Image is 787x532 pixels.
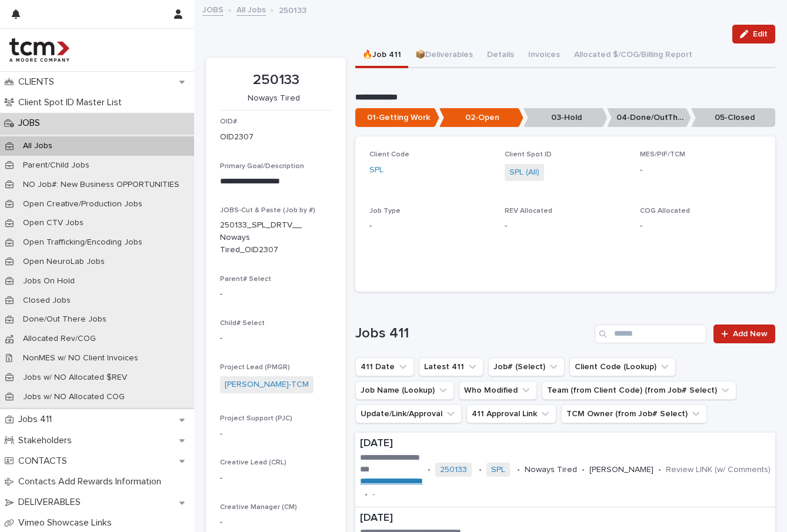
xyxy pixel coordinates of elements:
[369,220,491,232] p: -
[14,180,189,190] p: NO Job#: New Business OPPORTUNITIES
[14,296,80,306] p: Closed Jobs
[666,465,771,475] p: Review LINK (w/ Comments)
[220,332,332,344] p: -
[220,118,237,125] span: OID#
[14,276,84,286] p: Jobs On Hold
[220,504,297,511] span: Creative Manager (CM)
[521,44,567,68] button: Invoices
[220,516,332,528] p: -
[607,108,691,128] p: 04-Done/OutThere
[220,320,265,327] span: Child# Select
[567,44,699,68] button: Allocated $/COG/Billing Report
[595,324,706,343] input: Search
[517,465,520,475] p: •
[733,330,768,338] span: Add New
[360,512,771,525] p: [DATE]
[491,465,505,475] a: SPL
[220,163,304,170] span: Primary Goal/Description
[225,379,309,391] a: [PERSON_NAME]-TCM
[372,490,375,500] p: -
[488,357,565,376] button: Job# (Select)
[14,141,62,151] p: All Jobs
[14,199,152,209] p: Open Creative/Production Jobs
[569,357,676,376] button: Client Code (Lookup)
[14,456,76,467] p: CONTACTS
[355,381,454,400] button: Job Name (Lookup)
[360,437,771,450] p: [DATE]
[14,435,81,446] p: Stakeholders
[220,459,286,466] span: Creative Lead (CRL)
[14,476,171,487] p: Contacts Add Rewards Information
[220,288,332,300] p: -
[365,490,368,500] p: •
[14,257,114,267] p: Open NeuroLab Jobs
[480,44,521,68] button: Details
[14,373,136,383] p: Jobs w/ NO Allocated $REV
[279,3,306,16] p: 250133
[14,497,90,508] p: DELIVERABLES
[640,208,690,215] span: COG Allocated
[525,465,577,475] p: Noways Tired
[14,237,152,247] p: Open Trafficking/Encoding Jobs
[220,93,327,103] p: Noways Tired
[14,160,99,170] p: Parent/Child Jobs
[355,404,462,423] button: Update/Link/Approval
[14,76,64,88] p: CLIENTS
[459,381,537,400] button: Who Modified
[14,97,131,108] p: Client Spot ID Master List
[713,324,775,343] a: Add New
[355,357,414,376] button: 411 Date
[505,220,626,232] p: -
[220,472,332,484] p: -
[369,164,384,176] a: SPL
[14,353,148,363] p: NonMES w/ NO Client Invoices
[220,72,332,89] p: 250133
[589,465,653,475] p: [PERSON_NAME]
[691,108,775,128] p: 05-Closed
[202,2,224,16] a: JOBS
[505,208,552,215] span: REV Allocated
[408,44,480,68] button: 📦Deliverables
[220,131,254,143] p: OID2307
[355,108,439,128] p: 01-Getting Work
[505,151,552,158] span: Client Spot ID
[14,334,105,344] p: Allocated Rev/COG
[220,415,292,422] span: Project Support (PJC)
[220,276,271,283] span: Parent# Select
[509,166,539,179] a: SPL (All)
[479,465,482,475] p: •
[582,465,585,475] p: •
[542,381,736,400] button: Team (from Client Code) (from Job# Select)
[220,364,290,371] span: Project Lead (PMGR)
[355,325,590,342] h1: Jobs 411
[220,207,315,214] span: JOBS-Cut & Paste (Job by #)
[658,465,661,475] p: •
[640,151,685,158] span: MES/PIF/TCM
[14,218,93,228] p: Open CTV Jobs
[732,25,775,44] button: Edit
[14,517,121,528] p: Vimeo Showcase Links
[428,465,431,475] p: •
[640,220,761,232] p: -
[466,404,556,423] button: 411 Approval Link
[14,414,61,425] p: Jobs 411
[439,108,523,128] p: 02-Open
[753,30,768,38] span: Edit
[640,164,761,176] p: -
[419,357,483,376] button: Latest 411
[14,118,49,129] p: JOBS
[440,465,467,475] a: 250133
[369,208,401,215] span: Job Type
[561,404,707,423] button: TCM Owner (from Job# Select)
[14,314,116,324] p: Done/Out There Jobs
[220,428,332,440] p: -
[236,2,266,16] a: All Jobs
[369,151,409,158] span: Client Code
[9,38,69,62] img: 4hMmSqQkux38exxPVZHQ
[523,108,608,128] p: 03-Hold
[220,219,304,256] p: 250133_SPL_DRTV__Noways Tired_OID2307
[355,44,408,68] button: 🔥Job 411
[14,392,134,402] p: Jobs w/ NO Allocated COG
